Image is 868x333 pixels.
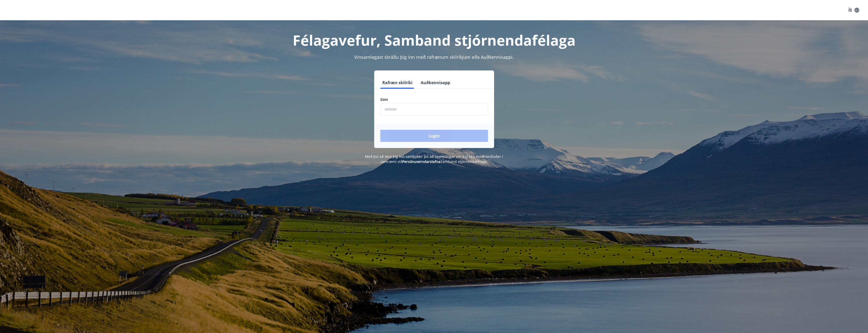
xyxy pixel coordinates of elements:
[380,97,488,102] label: Sími
[257,30,611,50] h1: Félagavefur, Samband stjórnendafélaga
[354,54,514,60] span: Vinsamlegast skráðu þig inn með rafrænum skilríkjum eða Auðkennisappi.
[846,6,862,15] button: ÍS
[419,77,452,89] button: Auðkennisapp
[402,159,440,164] a: Persónuverndarstefna
[380,77,415,89] button: Rafræn skilríki
[365,154,503,164] span: Með því að skrá þig inn samþykkir þú að upplýsingar um þig séu meðhöndlaðar í samræmi við Samband...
